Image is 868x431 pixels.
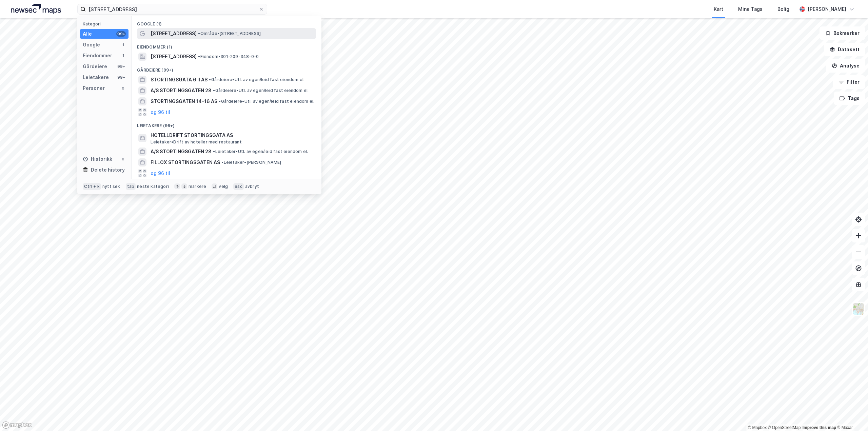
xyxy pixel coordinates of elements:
[102,184,120,189] div: nytt søk
[198,31,200,36] span: •
[83,155,112,163] div: Historikk
[748,425,767,430] a: Mapbox
[198,54,259,59] span: Eiendom • 301-209-348-0-0
[83,183,101,190] div: Ctrl + k
[209,77,211,82] span: •
[834,398,868,431] iframe: Chat Widget
[132,16,321,28] div: Google (1)
[245,184,259,189] div: avbryt
[83,30,92,38] div: Alle
[151,53,197,61] span: [STREET_ADDRESS]
[824,43,865,56] button: Datasett
[151,86,212,95] span: A/S STORTINGSGATEN 28
[233,183,244,190] div: esc
[151,148,212,156] span: A/S STORTINGSGATEN 28
[151,158,220,166] span: FILLOX STORTINGSGATEN AS
[2,421,32,429] a: Mapbox homepage
[83,41,100,49] div: Google
[213,149,215,154] span: •
[151,30,197,38] span: [STREET_ADDRESS]
[198,31,261,36] span: Område • [STREET_ADDRESS]
[120,85,126,91] div: 0
[120,156,126,162] div: 0
[213,149,308,154] span: Leietaker • Utl. av egen/leid fast eiendom el.
[132,39,321,51] div: Eiendommer (1)
[198,54,200,59] span: •
[116,31,126,37] div: 99+
[83,62,107,71] div: Gårdeiere
[833,75,865,89] button: Filter
[209,77,304,82] span: Gårdeiere • Utl. av egen/leid fast eiendom el.
[137,184,169,189] div: neste kategori
[116,75,126,80] div: 99+
[132,62,321,74] div: Gårdeiere (99+)
[83,52,112,60] div: Eiendommer
[834,398,868,431] div: Kontrollprogram for chat
[803,425,836,430] a: Improve this map
[116,64,126,69] div: 99+
[219,99,221,104] span: •
[738,5,763,13] div: Mine Tags
[221,160,223,165] span: •
[83,21,129,26] div: Kategori
[852,302,865,315] img: Z
[120,53,126,58] div: 1
[151,108,170,116] button: og 96 til
[83,73,109,81] div: Leietakere
[120,42,126,47] div: 1
[768,425,801,430] a: OpenStreetMap
[91,166,125,174] div: Delete history
[213,88,215,93] span: •
[219,184,228,189] div: velg
[834,92,865,105] button: Tags
[86,4,259,14] input: Søk på adresse, matrikkel, gårdeiere, leietakere eller personer
[132,118,321,130] div: Leietakere (99+)
[213,88,309,93] span: Gårdeiere • Utl. av egen/leid fast eiendom el.
[11,4,61,14] img: logo.a4113a55bc3d86da70a041830d287a7e.svg
[221,160,281,165] span: Leietaker • [PERSON_NAME]
[826,59,865,73] button: Analyse
[219,99,314,104] span: Gårdeiere • Utl. av egen/leid fast eiendom el.
[151,131,313,139] span: HOTELLDRIFT STORTINGSGATA AS
[151,76,208,84] span: STORTINGSGATA 6 II AS
[151,139,241,145] span: Leietaker • Drift av hoteller med restaurant
[808,5,846,13] div: [PERSON_NAME]
[126,183,136,190] div: tab
[777,5,789,13] div: Bolig
[820,26,865,40] button: Bokmerker
[714,5,723,13] div: Kart
[83,84,105,92] div: Personer
[151,97,217,105] span: STORTINGSGATEN 14-16 AS
[151,169,170,177] button: og 96 til
[189,184,206,189] div: markere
